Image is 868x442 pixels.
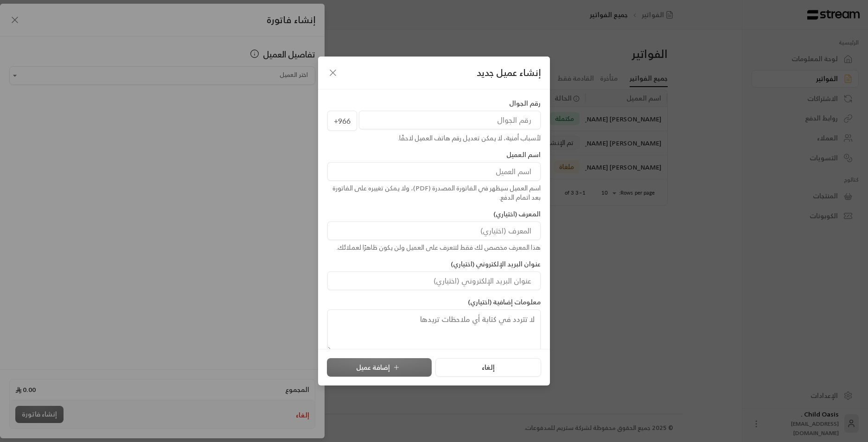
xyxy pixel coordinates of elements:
[509,99,541,108] label: رقم الجوال
[327,221,541,240] input: المعرف (اختياري)
[327,133,541,143] div: لأسباب أمنية، لا يمكن تعديل رقم هاتف العميل لاحقًا.
[451,259,541,269] label: عنوان البريد الإلكتروني (اختياري)
[327,162,541,181] input: اسم العميل
[327,111,357,131] span: +966
[468,297,541,307] label: معلومات إضافية (اختياري)
[477,66,541,80] span: إنشاء عميل جديد
[493,209,541,219] label: المعرف (اختياري)
[359,111,541,129] input: رقم الجوال
[327,272,541,290] input: عنوان البريد الإلكتروني (اختياري)
[327,183,541,202] div: اسم العميل سيظهر في الفاتورة المصدرة (PDF)، ولا يمكن تغييره على الفاتورة بعد اتمام الدفع.
[435,358,541,377] button: إلغاء
[327,243,541,252] div: هذا المعرف مخصص لك فقط لتتعرف على العميل ولن يكون ظاهرًا لعملائك.
[506,150,541,159] label: اسم العميل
